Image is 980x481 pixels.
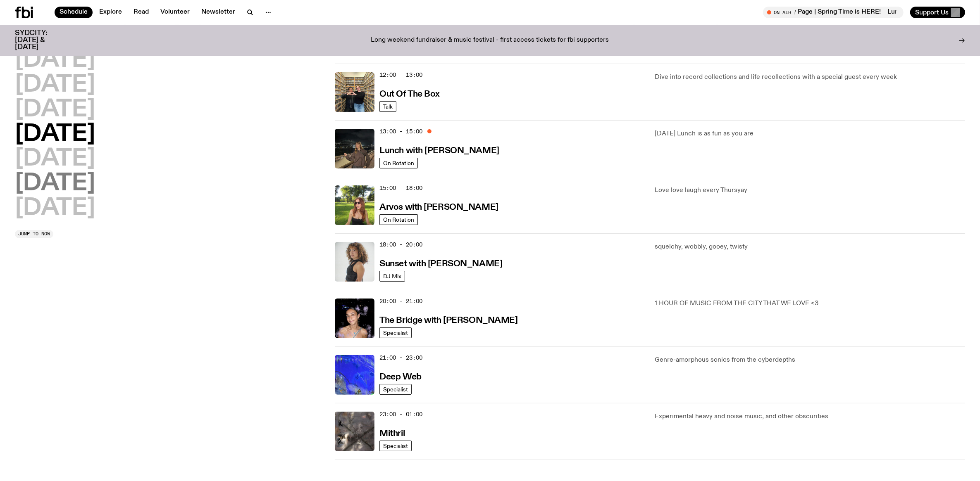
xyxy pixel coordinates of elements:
[379,260,502,268] h3: Sunset with [PERSON_NAME]
[335,412,374,451] img: An abstract artwork in mostly grey, with a textural cross in the centre. There are metallic and d...
[383,160,414,166] span: On Rotation
[383,216,414,223] span: On Rotation
[15,73,95,97] button: [DATE]
[379,145,499,155] a: Lunch with [PERSON_NAME]
[655,185,965,195] p: Love love laugh every Thursyay
[379,429,405,438] h3: Mithril
[910,7,965,18] button: Support Us
[655,72,965,82] p: Dive into record collections and life recollections with a special guest every week
[379,214,418,225] a: On Rotation
[15,123,95,146] button: [DATE]
[335,129,374,168] img: Izzy Page stands above looking down at Opera Bar. She poses in front of the Harbour Bridge in the...
[379,327,412,338] a: Specialist
[379,354,422,362] span: 21:00 - 23:00
[379,441,412,451] a: Specialist
[379,128,422,135] span: 13:00 - 15:00
[379,201,498,212] a: Arvos with [PERSON_NAME]
[379,316,517,325] h3: The Bridge with [PERSON_NAME]
[383,273,401,279] span: DJ Mix
[763,7,904,18] button: On AirLunch with Izzy Page | Spring Time is HERE!Lunch with Izzy Page | Spring Time is HERE!
[655,129,965,139] p: [DATE] Lunch is as fun as you are
[655,355,965,365] p: Genre-amorphous sonics from the cyberdepths
[129,7,154,18] a: Read
[15,98,95,121] button: [DATE]
[379,71,422,79] span: 12:00 - 13:00
[379,315,517,325] a: The Bridge with [PERSON_NAME]
[371,37,609,44] p: Long weekend fundraiser & music festival - first access tickets for fbi supporters
[379,101,396,112] a: Talk
[15,147,95,171] button: [DATE]
[15,49,95,72] button: [DATE]
[335,72,374,112] img: Matt and Kate stand in the music library and make a heart shape with one hand each.
[379,258,502,268] a: Sunset with [PERSON_NAME]
[18,232,50,236] span: Jump to now
[379,184,422,192] span: 15:00 - 18:00
[379,410,422,418] span: 23:00 - 01:00
[155,7,195,18] a: Volunteer
[379,158,418,168] a: On Rotation
[196,7,240,18] a: Newsletter
[335,242,374,282] img: Tangela looks past her left shoulder into the camera with an inquisitive look. She is wearing a s...
[379,271,405,282] a: DJ Mix
[379,297,422,305] span: 20:00 - 21:00
[94,7,127,18] a: Explore
[15,172,95,195] button: [DATE]
[383,329,408,336] span: Specialist
[379,90,440,99] h3: Out Of The Box
[379,147,499,155] h3: Lunch with [PERSON_NAME]
[379,88,440,99] a: Out Of The Box
[383,443,408,449] span: Specialist
[655,412,965,422] p: Experimental heavy and noise music, and other obscurities
[379,373,421,381] h3: Deep Web
[379,428,405,438] a: Mithril
[15,230,53,238] button: Jump to now
[379,384,412,395] a: Specialist
[335,185,374,225] img: Lizzie Bowles is sitting in a bright green field of grass, with dark sunglasses and a black top. ...
[15,30,68,51] h3: SYDCITY: [DATE] & [DATE]
[379,203,498,212] h3: Arvos with [PERSON_NAME]
[915,9,949,16] span: Support Us
[655,299,965,308] p: 1 HOUR OF MUSIC FROM THE CITY THAT WE LOVE <3
[383,386,408,392] span: Specialist
[383,103,393,109] span: Talk
[55,7,93,18] a: Schedule
[655,242,965,252] p: squelchy, wobbly, gooey, twisty
[15,197,95,220] button: [DATE]
[379,241,422,249] span: 18:00 - 20:00
[379,371,421,381] a: Deep Web
[335,355,374,395] img: An abstract artwork, in bright blue with amorphous shapes, illustrated shimmers and small drawn c...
